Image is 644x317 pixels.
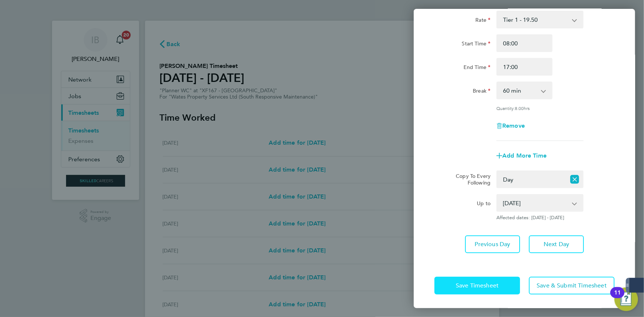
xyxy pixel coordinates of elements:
input: E.g. 18:00 [496,58,552,76]
button: Remove [496,123,525,129]
input: E.g. 08:00 [496,34,552,52]
span: Next Day [544,241,569,248]
button: Reset selection [570,171,579,187]
span: Affected dates: [DATE] - [DATE] [496,215,583,221]
label: Break [473,87,490,96]
span: Save Timesheet [456,282,499,289]
span: 8.00 [515,105,524,111]
label: Rate [475,17,490,25]
button: Previous Day [465,235,520,253]
div: 11 [614,293,621,302]
button: Save & Submit Timesheet [529,277,614,294]
span: Save & Submit Timesheet [537,282,607,289]
button: Save Timesheet [434,277,520,294]
label: Start Time [462,40,490,49]
button: Open Resource Center, 11 new notifications [614,287,638,311]
button: Add More Time [496,153,547,159]
span: Add More Time [502,152,547,159]
span: Previous Day [475,241,510,248]
div: Quantity: hrs [496,105,583,111]
label: End Time [464,64,490,73]
button: Next Day [529,235,584,253]
label: Up to [477,200,490,209]
label: Copy To Every Following [450,173,490,186]
span: Remove [502,122,525,129]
